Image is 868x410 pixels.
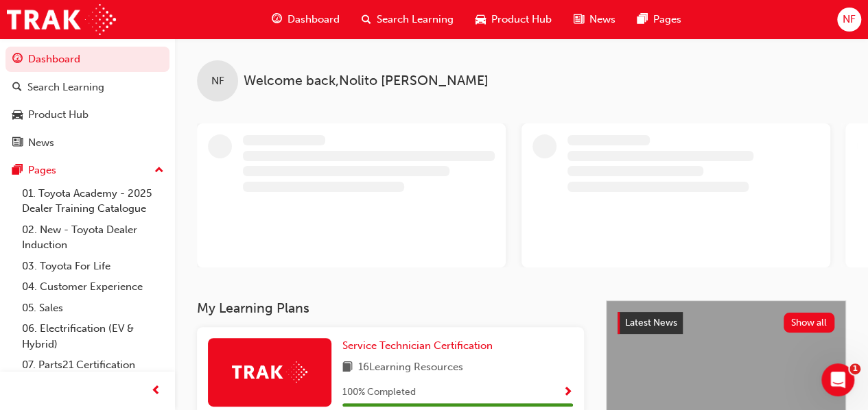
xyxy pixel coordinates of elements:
[211,73,224,89] span: NF
[626,5,692,34] a: pages-iconPages
[27,80,104,95] div: Search Learning
[16,183,169,219] a: 01. Toyota Academy - 2025 Dealer Training Catalogue
[28,162,56,178] div: Pages
[625,317,677,328] span: Latest News
[16,256,169,277] a: 03. Toyota For Life
[261,5,351,34] a: guage-iconDashboard
[5,102,169,128] a: Product Hub
[5,158,169,183] button: Pages
[637,11,648,28] span: pages-icon
[849,363,860,374] span: 1
[618,312,834,334] a: Latest NewsShow all
[837,8,861,32] button: NF
[5,47,169,72] a: Dashboard
[563,5,626,34] a: news-iconNews
[342,385,416,400] span: 100 % Completed
[491,12,552,27] span: Product Hub
[843,12,856,27] span: NF
[232,361,307,383] img: Trak
[362,11,371,28] span: search-icon
[16,219,169,256] a: 02. New - Toyota Dealer Induction
[16,276,169,298] a: 04. Customer Experience
[12,109,23,121] span: car-icon
[821,363,854,396] iframe: Intercom live chat
[589,12,615,27] span: News
[342,338,498,354] a: Service Technician Certification
[28,135,54,151] div: News
[288,12,340,27] span: Dashboard
[154,162,164,180] span: up-icon
[5,44,169,158] button: DashboardSearch LearningProduct HubNews
[12,165,23,177] span: pages-icon
[5,75,169,100] a: Search Learning
[653,12,681,27] span: Pages
[351,5,465,34] a: search-iconSearch Learning
[342,359,353,376] span: book-icon
[16,318,169,354] a: 06. Electrification (EV & Hybrid)
[563,387,573,399] span: Show Progress
[151,383,161,400] span: prev-icon
[16,298,169,319] a: 05. Sales
[272,11,282,28] span: guage-icon
[7,4,116,35] img: Trak
[12,137,23,149] span: news-icon
[358,359,463,376] span: 16 Learning Resources
[244,73,489,89] span: Welcome back , Nolito [PERSON_NAME]
[12,53,23,66] span: guage-icon
[16,354,169,376] a: 07. Parts21 Certification
[465,5,563,34] a: car-iconProduct Hub
[784,313,835,333] button: Show all
[12,82,22,94] span: search-icon
[476,11,486,28] span: car-icon
[5,130,169,156] a: News
[574,11,584,28] span: news-icon
[342,339,493,352] span: Service Technician Certification
[563,384,573,401] button: Show Progress
[197,300,584,316] h3: My Learning Plans
[28,107,89,123] div: Product Hub
[377,12,454,27] span: Search Learning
